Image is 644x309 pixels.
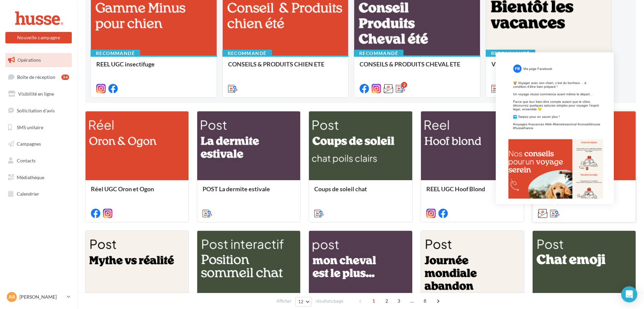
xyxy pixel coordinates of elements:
a: Visibilité en ligne [4,87,73,101]
span: Campagnes [17,141,41,147]
div: 34 [61,74,69,80]
span: SMS unitaire [17,124,43,130]
a: AR [PERSON_NAME] [5,291,72,303]
span: 12 [298,299,304,304]
span: Opérations [17,57,41,63]
button: 12 [295,297,312,306]
span: résultats/page [316,298,343,304]
span: Coups de soleil chat [314,185,367,193]
span: POST La dermite estivale [203,185,270,193]
span: Vacances [491,60,517,68]
a: Opérations [4,53,73,67]
span: 3 [393,296,404,306]
p: [PERSON_NAME] [19,294,64,300]
span: Calendrier [17,191,39,197]
div: 2 [401,82,407,88]
span: 8 [420,296,430,306]
div: Recommandé [354,50,404,57]
div: Recommandé [222,50,272,57]
a: SMS unitaire [4,120,73,135]
span: CONSEILS & PRODUITS CHEVAL ETE [360,60,460,68]
a: Boîte de réception34 [4,70,73,84]
span: Contacts [17,158,36,163]
span: 2 [381,296,392,306]
span: ... [407,296,417,306]
span: Boîte de réception [17,74,55,80]
a: Campagnes [4,137,73,151]
span: Réel UGC Oron et Ogon [91,185,154,193]
span: CONSEILS & PRODUITS CHIEN ETE [228,60,324,68]
button: Nouvelle campagne [5,32,72,43]
span: VOYAGE SANS STRESS [538,185,601,193]
span: Visibilité en ligne [18,91,54,97]
span: Médiathèque [17,174,44,180]
span: AR [9,294,15,300]
a: Calendrier [4,187,73,201]
span: REEL UGC Hoof Blond [426,185,485,193]
a: Contacts [4,154,73,168]
a: Sollicitation d'avis [4,104,73,118]
div: Open Intercom Messenger [621,286,637,302]
span: Sollicitation d'avis [17,108,55,113]
a: Médiathèque [4,170,73,185]
span: 1 [368,296,379,306]
div: Recommandé [486,50,535,57]
div: Recommandé [91,50,140,57]
span: REEL UGC insectifuge [96,60,155,68]
span: Afficher [276,298,291,304]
